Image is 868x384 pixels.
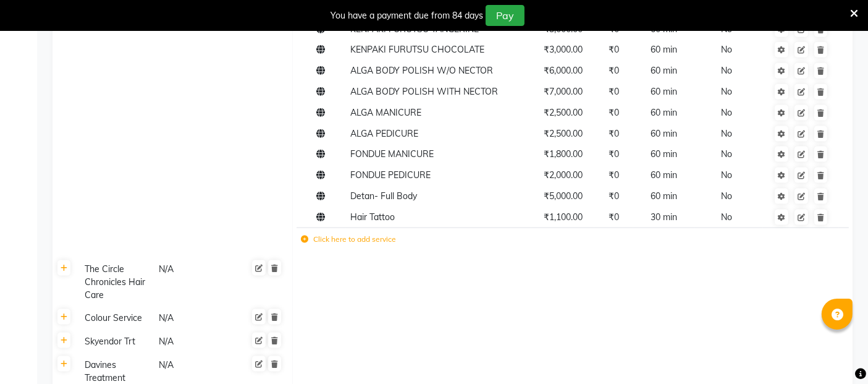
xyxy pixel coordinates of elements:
[544,23,583,35] span: ₹3,000.00
[544,65,583,76] span: ₹6,000.00
[609,65,619,76] span: ₹0
[80,262,153,303] div: The Circle Chronicles Hair Care
[609,190,619,202] span: ₹0
[721,86,732,97] span: No
[544,128,583,139] span: ₹2,500.00
[721,107,732,118] span: No
[350,107,421,118] span: ALGA MANICURE
[609,169,619,181] span: ₹0
[651,86,677,97] span: 60 min
[331,9,483,22] div: You have a payment due from 84 days
[721,65,732,76] span: No
[609,128,619,139] span: ₹0
[721,128,732,139] span: No
[609,44,619,55] span: ₹0
[651,65,677,76] span: 60 min
[544,44,583,55] span: ₹3,000.00
[651,211,677,223] span: 30 min
[651,190,677,202] span: 60 min
[350,211,395,223] span: Hair Tattoo
[651,107,677,118] span: 60 min
[721,190,732,202] span: No
[350,190,417,202] span: Detan- Full Body
[350,169,431,181] span: FONDUE PEDICURE
[609,148,619,160] span: ₹0
[721,148,732,160] span: No
[158,334,230,349] div: N/A
[721,211,732,223] span: No
[609,211,619,223] span: ₹0
[651,128,677,139] span: 60 min
[80,334,153,349] div: Skyendor Trt
[609,86,619,97] span: ₹0
[350,23,479,35] span: KENPAKI FURUTSU TANGERINE
[350,86,498,97] span: ALGA BODY POLISH WITH NECTOR
[609,107,619,118] span: ₹0
[651,23,677,35] span: 60 min
[721,23,732,35] span: No
[544,107,583,118] span: ₹2,500.00
[721,169,732,181] span: No
[651,44,677,55] span: 60 min
[486,5,525,26] button: Pay
[544,86,583,97] span: ₹7,000.00
[350,44,484,55] span: KENPAKI FURUTSU CHOCOLATE
[651,169,677,181] span: 60 min
[350,148,434,160] span: FONDUE MANICURE
[544,211,583,223] span: ₹1,100.00
[544,169,583,181] span: ₹2,000.00
[350,65,493,76] span: ALGA BODY POLISH W/O NECTOR
[301,234,396,245] label: Click here to add service
[544,148,583,160] span: ₹1,800.00
[158,310,230,326] div: N/A
[544,190,583,202] span: ₹5,000.00
[350,128,418,139] span: ALGA PEDICURE
[721,44,732,55] span: No
[651,148,677,160] span: 60 min
[609,23,619,35] span: ₹0
[80,310,153,326] div: Colour Service
[158,262,230,303] div: N/A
